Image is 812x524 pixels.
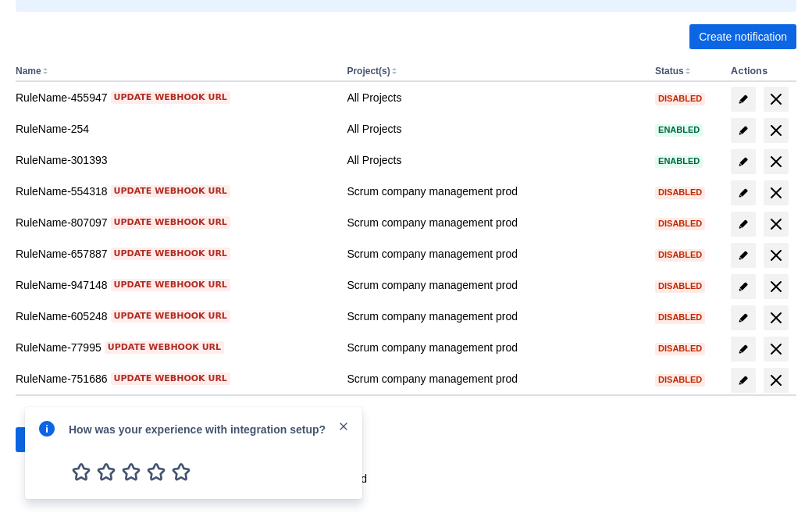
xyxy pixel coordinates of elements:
[767,152,785,171] span: delete
[655,282,705,291] span: Disabled
[16,340,334,355] div: RuleName-77995
[347,152,643,168] div: All Projects
[737,343,750,355] span: edit
[16,184,334,199] div: RuleName-554318
[16,277,334,293] div: RuleName-947148
[69,459,94,484] span: 1
[16,152,334,168] div: RuleName-301393
[114,310,227,323] span: Update webhook URL
[347,121,643,137] div: All Projects
[114,373,227,385] span: Update webhook URL
[655,126,703,134] span: Enabled
[767,340,785,358] span: delete
[737,218,750,230] span: edit
[16,308,334,324] div: RuleName-605248
[347,308,643,324] div: Scrum company management prod
[114,248,227,260] span: Update webhook URL
[347,277,643,293] div: Scrum company management prod
[655,313,705,322] span: Disabled
[767,246,785,265] span: delete
[347,371,643,387] div: Scrum company management prod
[737,155,750,168] span: edit
[347,184,643,199] div: Scrum company management prod
[767,371,785,390] span: delete
[655,66,684,77] button: Status
[655,157,703,166] span: Enabled
[16,90,334,105] div: RuleName-455947
[114,91,227,104] span: Update webhook URL
[28,471,784,487] div: : jc-a594e332-72b8-4a68-bece-58653d55e01d
[767,90,785,109] span: delete
[767,184,785,202] span: delete
[737,124,750,137] span: edit
[689,24,796,49] button: Create notification
[737,187,750,199] span: edit
[16,66,41,77] button: Name
[114,185,227,198] span: Update webhook URL
[767,215,785,233] span: delete
[347,215,643,230] div: Scrum company management prod
[655,376,705,384] span: Disabled
[737,280,750,293] span: edit
[737,249,750,262] span: edit
[655,251,705,259] span: Disabled
[347,66,390,77] button: Project(s)
[337,420,350,433] span: close
[655,94,705,103] span: Disabled
[655,344,705,353] span: Disabled
[725,62,796,82] th: Actions
[767,121,785,140] span: delete
[16,121,334,137] div: RuleName-254
[347,340,643,355] div: Scrum company management prod
[94,459,119,484] span: 2
[144,459,169,484] span: 4
[655,219,705,228] span: Disabled
[114,279,227,291] span: Update webhook URL
[169,459,194,484] span: 5
[737,374,750,387] span: edit
[114,216,227,229] span: Update webhook URL
[699,24,787,49] span: Create notification
[767,308,785,327] span: delete
[347,90,643,105] div: All Projects
[16,371,334,387] div: RuleName-751686
[37,419,56,438] span: info
[347,246,643,262] div: Scrum company management prod
[655,188,705,197] span: Disabled
[16,215,334,230] div: RuleName-807097
[767,277,785,296] span: delete
[119,459,144,484] span: 3
[737,93,750,105] span: edit
[737,312,750,324] span: edit
[108,341,221,354] span: Update webhook URL
[69,419,337,437] div: How was your experience with integration setup?
[16,246,334,262] div: RuleName-657887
